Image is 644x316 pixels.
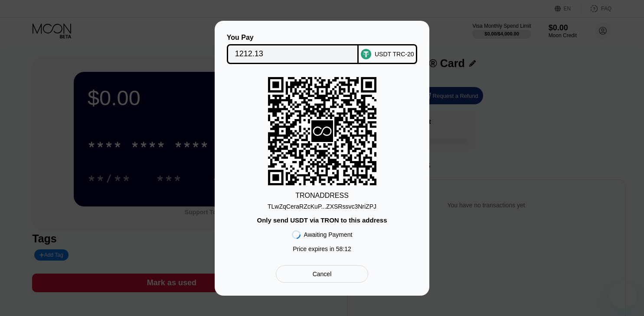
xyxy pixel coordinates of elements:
div: USDT TRC-20 [375,51,414,58]
div: Cancel [313,270,332,278]
div: TRON ADDRESS [295,192,349,200]
iframe: Button to launch messaging window [609,281,637,309]
div: You PayUSDT TRC-20 [228,34,416,64]
div: TLwZqCeraRZcKuP...ZXSRssvc3NriZPJ [268,203,376,210]
div: TLwZqCeraRZcKuP...ZXSRssvc3NriZPJ [268,200,376,210]
span: 58 : 12 [336,245,351,252]
div: Price expires in [293,245,351,252]
div: Awaiting Payment [304,231,353,238]
div: You Pay [227,34,359,42]
div: Only send USDT via TRON to this address [257,216,387,224]
div: Cancel [276,265,368,283]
